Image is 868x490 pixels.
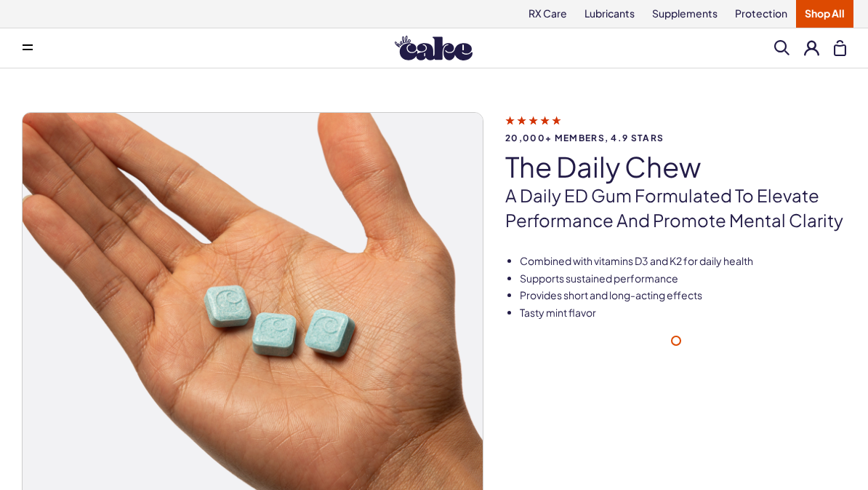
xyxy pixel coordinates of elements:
p: A Daily ED Gum Formulated To Elevate Performance And Promote Mental Clarity [505,183,846,232]
a: 20,000+ members, 4.9 stars [505,114,846,143]
img: Hello Cake [395,36,473,60]
li: Provides short and long-acting effects [520,288,846,303]
li: Supports sustained performance [520,272,846,286]
li: Combined with vitamins D3 and K2 for daily health [520,254,846,269]
span: 20,000+ members, 4.9 stars [505,133,846,143]
li: Tasty mint flavor [520,306,846,320]
h1: The Daily Chew [505,151,846,182]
